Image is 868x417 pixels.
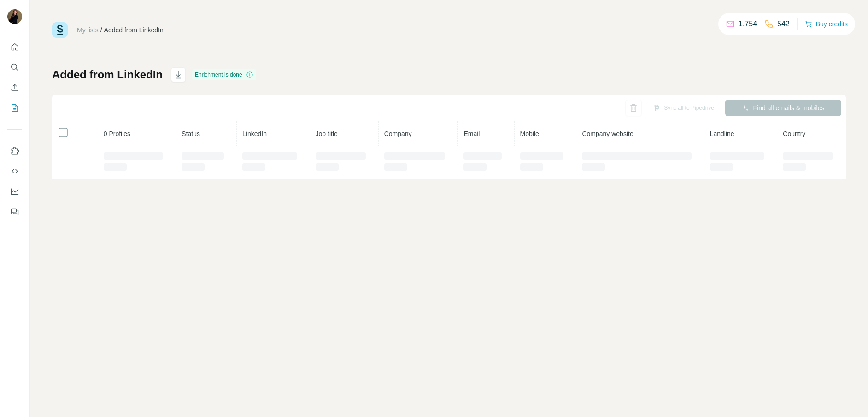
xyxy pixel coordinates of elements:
span: 0 Profiles [104,130,130,137]
button: Buy credits [805,18,848,30]
button: Enrich CSV [7,79,22,96]
span: LinkedIn [242,130,267,137]
div: Added from LinkedIn [104,25,164,35]
img: Avatar [7,9,22,24]
li: / [100,25,102,35]
p: 1,754 [739,18,757,30]
button: Feedback [7,203,22,220]
a: My lists [77,26,99,34]
button: Search [7,59,22,76]
p: 542 [777,18,790,30]
span: Country [783,130,805,137]
button: Use Surfe API [7,163,22,179]
span: Landline [710,130,734,137]
button: Dashboard [7,183,22,200]
span: Company website [582,130,633,137]
span: Job title [316,130,338,137]
button: My lists [7,100,22,116]
button: Quick start [7,39,22,55]
span: Email [463,130,480,137]
img: Surfe Logo [52,22,68,38]
span: Company [384,130,412,137]
h1: Added from LinkedIn [52,67,163,82]
div: Enrichment is done [192,69,256,80]
span: Mobile [520,130,539,137]
button: Use Surfe on LinkedIn [7,143,22,159]
span: Status [182,130,200,137]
